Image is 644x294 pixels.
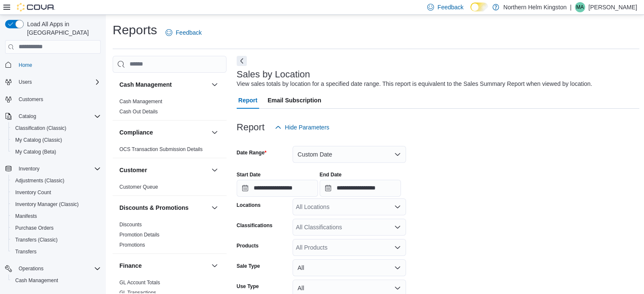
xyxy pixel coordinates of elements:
[8,246,104,258] button: Transfers
[15,111,101,121] span: Catalog
[575,2,585,12] div: Mike Allan
[293,259,406,276] button: All
[271,119,333,136] button: Hide Parameters
[2,59,104,71] button: Home
[210,127,220,137] button: Compliance
[8,134,104,146] button: My Catalog (Classic)
[113,144,227,158] div: Compliance
[210,80,220,90] button: Cash Management
[15,111,39,121] button: Catalog
[15,164,43,174] button: Inventory
[8,198,104,210] button: Inventory Manager (Classic)
[119,184,158,190] a: Customer Queue
[119,221,142,228] span: Discounts
[8,222,104,234] button: Purchase Orders
[113,220,227,253] div: Discounts & Promotions
[119,232,160,238] a: Promotion Details
[15,264,101,274] span: Operations
[113,22,157,38] h1: Reports
[119,128,208,137] button: Compliance
[119,80,172,89] h3: Cash Management
[15,60,101,70] span: Home
[119,99,162,104] a: Cash Management
[119,146,203,152] a: OCS Transaction Submission Details
[12,247,101,257] span: Transfers
[119,184,158,190] span: Customer Queue
[119,80,208,89] button: Cash Management
[2,76,104,88] button: Users
[503,2,567,12] p: Northern Helm Kingston
[15,77,101,87] span: Users
[15,77,35,87] button: Users
[119,279,160,286] span: GL Account Totals
[12,275,101,286] span: Cash Management
[8,234,104,246] button: Transfers (Classic)
[119,98,162,105] span: Cash Management
[238,92,257,109] span: Report
[15,177,64,184] span: Adjustments (Classic)
[570,2,572,12] p: |
[12,223,101,233] span: Purchase Orders
[394,203,401,210] button: Open list of options
[12,135,66,145] a: My Catalog (Classic)
[15,264,47,274] button: Operations
[12,147,101,157] span: My Catalog (Beta)
[237,263,260,269] label: Sale Type
[119,166,208,174] button: Customer
[320,171,342,178] label: End Date
[293,146,406,163] button: Custom Date
[12,135,101,145] span: My Catalog (Classic)
[119,203,188,212] h3: Discounts & Promotions
[12,275,61,286] a: Cash Management
[19,113,36,120] span: Catalog
[589,2,637,12] p: [PERSON_NAME]
[19,265,44,272] span: Operations
[12,147,60,157] a: My Catalog (Beta)
[12,187,55,198] a: Inventory Count
[8,122,104,134] button: Classification (Classic)
[12,211,101,221] span: Manifests
[237,222,273,229] label: Classifications
[119,222,142,228] a: Discounts
[15,148,56,155] span: My Catalog (Beta)
[17,3,55,11] img: Cova
[394,224,401,231] button: Open list of options
[237,149,267,156] label: Date Range
[268,92,321,109] span: Email Subscription
[19,96,43,103] span: Customers
[19,165,39,172] span: Inventory
[320,180,401,197] input: Press the down key to open a popover containing a calendar.
[2,163,104,175] button: Inventory
[12,235,101,245] span: Transfers (Classic)
[19,62,32,69] span: Home
[15,164,101,174] span: Inventory
[15,60,36,70] a: Home
[8,175,104,187] button: Adjustments (Classic)
[119,128,153,137] h3: Compliance
[8,210,104,222] button: Manifests
[119,280,160,286] a: GL Account Totals
[237,283,259,290] label: Use Type
[2,93,104,105] button: Customers
[237,202,261,209] label: Locations
[119,242,145,248] a: Promotions
[15,125,66,132] span: Classification (Classic)
[2,263,104,275] button: Operations
[2,110,104,122] button: Catalog
[24,20,101,37] span: Load All Apps in [GEOGRAPHIC_DATA]
[210,261,220,271] button: Finance
[113,182,227,195] div: Customer
[8,275,104,286] button: Cash Management
[12,247,40,257] a: Transfers
[237,242,259,249] label: Products
[15,201,79,208] span: Inventory Manager (Classic)
[176,28,202,37] span: Feedback
[12,199,101,209] span: Inventory Manager (Classic)
[394,244,401,251] button: Open list of options
[12,235,61,245] a: Transfers (Classic)
[15,189,51,196] span: Inventory Count
[119,109,158,115] a: Cash Out Details
[237,69,310,80] h3: Sales by Location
